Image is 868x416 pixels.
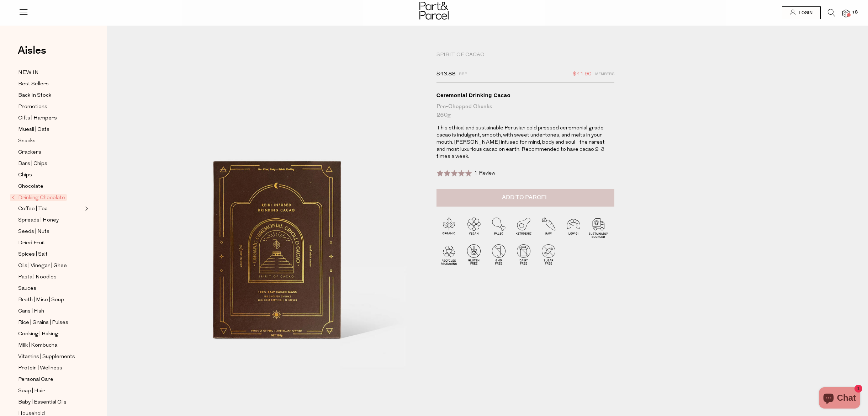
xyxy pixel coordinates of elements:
[18,375,83,384] a: Personal Care
[486,242,511,267] img: P_P-ICONS-Live_Bec_V11_GMO_Free.svg
[18,228,49,236] span: Seeds | Nuts
[573,70,592,79] span: $41.90
[18,239,45,247] span: Dried Fruit
[18,250,48,259] span: Spices | Salt
[18,296,64,304] span: Broth | Miso | Soup
[18,125,83,134] a: Muesli | Oats
[18,319,68,327] span: Rice | Grains | Pulses
[436,52,614,59] div: Spirit of Cacao
[18,307,83,316] a: Cans | Fish
[461,215,486,240] img: P_P-ICONS-Live_Bec_V11_Vegan.svg
[436,102,614,119] div: Pre-Chopped Chunks 250g
[18,239,83,247] a: Dried Fruit
[18,295,83,304] a: Broth | Miso | Soup
[511,242,536,267] img: P_P-ICONS-Live_Bec_V11_Dairy_Free.svg
[436,92,614,99] div: Ceremonial Drinking Cacao
[10,194,67,201] span: Drinking Chocolate
[18,102,83,111] a: Promotions
[842,10,850,17] a: 18
[18,387,45,395] span: Soap | Hair
[12,193,83,202] a: Drinking Chocolate
[18,114,83,123] a: Gifts | Hampers
[18,273,83,282] a: Pasta | Noodles
[18,273,57,282] span: Pasta | Noodles
[586,215,611,240] img: P_P-ICONS-Live_Bec_V11_Sustainable_Sourced.svg
[419,2,449,20] img: Part&Parcel
[18,148,41,157] span: Crackers
[797,10,813,16] span: Login
[18,318,83,327] a: Rice | Grains | Pulses
[18,284,83,293] a: Sauces
[18,171,83,180] a: Chips
[436,242,461,267] img: P_P-ICONS-Live_Bec_V11_Recycle_Packaging.svg
[536,215,561,240] img: P_P-ICONS-Live_Bec_V11_Raw.svg
[18,398,67,407] span: Baby | Essential Oils
[18,307,44,316] span: Cans | Fish
[18,137,83,145] a: Snacks
[18,91,83,100] a: Back In Stock
[18,364,83,373] a: Protein | Wellness
[18,386,83,395] a: Soap | Hair
[18,80,49,89] span: Best Sellers
[18,182,43,191] span: Chocolate
[18,330,83,338] a: Cooking | Baking
[436,125,605,160] p: This ethical and sustainable Peruvian cold pressed ceremonial grade cacao is indulgent, smooth, w...
[436,70,455,79] span: $43.88
[18,364,62,373] span: Protein | Wellness
[18,352,83,361] a: Vitamins | Supplements
[18,126,49,134] span: Muesli | Oats
[18,80,83,89] a: Best Sellers
[782,6,821,19] a: Login
[18,261,83,270] a: Oils | Vinegar | Ghee
[459,70,467,79] span: RRP
[18,216,83,225] a: Spreads | Honey
[18,284,36,293] span: Sauces
[18,341,57,350] span: Milk | Kombucha
[18,341,83,350] a: Milk | Kombucha
[18,148,83,157] a: Crackers
[128,54,426,405] img: Ceremonial Drinking Cacao
[18,45,46,63] a: Aisles
[18,353,75,361] span: Vitamins | Supplements
[18,227,83,236] a: Seeds | Nuts
[18,159,83,168] a: Bars | Chips
[850,9,859,16] span: 18
[18,114,57,123] span: Gifts | Hampers
[18,398,83,407] a: Baby | Essential Oils
[486,215,511,240] img: P_P-ICONS-Live_Bec_V11_Paleo.svg
[18,91,51,100] span: Back In Stock
[536,242,561,267] img: P_P-ICONS-Live_Bec_V11_Sugar_Free.svg
[561,215,586,240] img: P_P-ICONS-Live_Bec_V11_Low_Gi.svg
[83,204,88,213] button: Expand/Collapse Coffee | Tea
[18,204,83,213] a: Coffee | Tea
[18,330,58,338] span: Cooking | Baking
[511,215,536,240] img: P_P-ICONS-Live_Bec_V11_Ketogenic.svg
[18,68,83,77] a: NEW IN
[18,216,59,225] span: Spreads | Honey
[461,242,486,267] img: P_P-ICONS-Live_Bec_V11_Gluten_Free.svg
[18,43,46,58] span: Aisles
[18,205,48,213] span: Coffee | Tea
[18,182,83,191] a: Chocolate
[595,70,614,79] span: Members
[817,387,862,410] inbox-online-store-chat: Shopify online store chat
[18,160,47,168] span: Bars | Chips
[436,189,614,207] button: Add to Parcel
[18,171,32,180] span: Chips
[18,262,67,270] span: Oils | Vinegar | Ghee
[18,250,83,259] a: Spices | Salt
[474,171,495,176] span: 1 Review
[502,193,549,202] span: Add to Parcel
[18,103,47,111] span: Promotions
[436,215,461,240] img: P_P-ICONS-Live_Bec_V11_Organic.svg
[18,69,39,77] span: NEW IN
[18,375,53,384] span: Personal Care
[18,137,36,145] span: Snacks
